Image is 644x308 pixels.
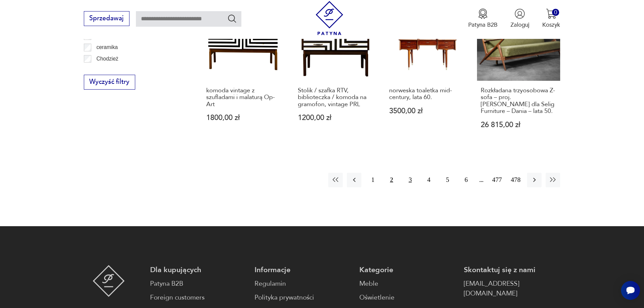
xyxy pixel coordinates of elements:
h3: Rozkładana trzyosobowa Z- sofa – proj. [PERSON_NAME] dla Selig Furniture – Dania – lata 50. [481,87,557,115]
a: Ikona medaluPatyna B2B [468,8,498,29]
p: 1800,00 zł [206,114,282,121]
p: Ćmielów [96,66,117,74]
img: Ikona medalu [478,8,488,19]
button: 3 [403,173,418,187]
a: Patyna B2B [150,279,246,289]
button: 1 [365,173,380,187]
button: 478 [508,173,523,187]
button: 6 [459,173,473,187]
button: Sprzedawaj [84,11,129,26]
a: Sprzedawaj [84,16,129,22]
button: Wyczyść filtry [84,75,135,90]
p: 26 815,00 zł [481,121,557,128]
a: Polityka prywatności [255,293,351,303]
img: Ikonka użytkownika [515,8,525,19]
button: Patyna B2B [468,8,498,29]
p: 3500,00 zł [389,108,465,115]
p: 1200,00 zł [298,114,374,121]
a: Meble [359,279,456,289]
button: 477 [490,173,504,187]
a: [EMAIL_ADDRESS][DOMAIN_NAME] [464,279,560,299]
a: Regulamin [255,279,351,289]
button: 5 [440,173,455,187]
iframe: Smartsupp widget button [621,281,640,300]
a: Foreign customers [150,293,246,303]
button: Zaloguj [510,8,529,29]
p: Chodzież [96,54,118,63]
button: 4 [422,173,436,187]
div: 0 [552,9,559,16]
button: Szukaj [227,14,237,23]
button: 0Koszyk [542,8,560,29]
img: Patyna - sklep z meblami i dekoracjami vintage [312,1,347,35]
h3: norweska toaletka mid-century, lata 60. [389,87,465,101]
p: Koszyk [542,21,560,29]
h3: komoda vintage z szufladami i malaturą Op-Art [206,87,282,108]
p: Skontaktuj się z nami [464,265,560,275]
a: Oświetlenie [359,293,456,303]
img: Patyna - sklep z meblami i dekoracjami vintage [93,265,125,297]
p: Informacje [255,265,351,275]
p: ceramika [96,43,118,52]
p: Patyna B2B [468,21,498,29]
img: Ikona koszyka [546,8,556,19]
button: 2 [384,173,399,187]
p: Zaloguj [510,21,529,29]
p: Dla kupujących [150,265,246,275]
h3: Stolik / szafka RTV, biblioteczka / komoda na gramofon, vintage PRL [298,87,374,108]
p: Kategorie [359,265,456,275]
